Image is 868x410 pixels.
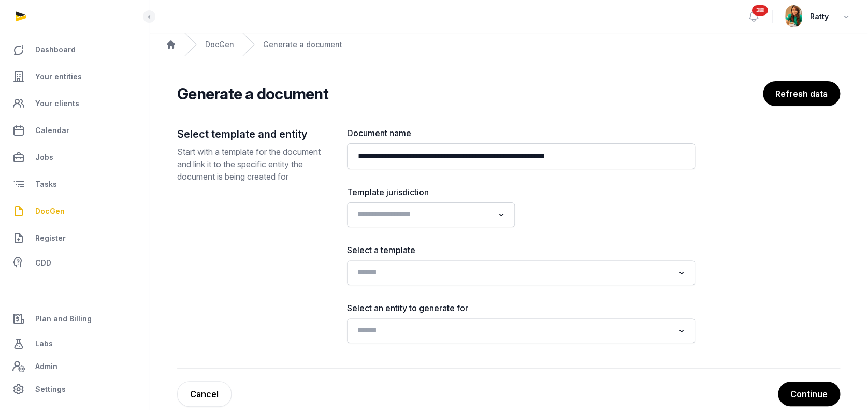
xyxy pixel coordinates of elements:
span: CDD [35,257,51,269]
span: 38 [752,5,768,16]
a: DocGen [8,199,140,224]
p: Start with a template for the document and link it to the specific entity the document is being c... [177,145,330,183]
a: Cancel [177,381,232,407]
a: Your entities [8,64,140,89]
div: Search for option [352,321,690,340]
a: DocGen [205,39,234,50]
nav: Breadcrumb [149,33,868,56]
span: Admin [35,360,57,373]
span: Your clients [35,97,79,110]
button: Continue [778,382,840,406]
a: Plan and Billing [8,306,140,331]
button: Refresh data [763,81,840,106]
div: Search for option [352,263,690,282]
span: Plan and Billing [35,313,92,325]
a: CDD [8,253,140,273]
label: Select an entity to generate for [347,302,695,314]
a: Admin [8,356,140,377]
span: Register [35,232,66,244]
a: Calendar [8,118,140,143]
label: Select a template [347,244,695,256]
span: DocGen [35,205,65,217]
span: Tasks [35,178,57,191]
span: Calendar [35,124,69,137]
input: Search for option [353,266,674,280]
a: Tasks [8,172,140,197]
span: Settings [35,383,66,396]
label: Document name [347,127,695,139]
a: Your clients [8,91,140,116]
a: Dashboard [8,37,140,62]
a: Register [8,226,140,251]
h2: Select template and entity [177,127,330,141]
div: Generate a document [263,39,342,50]
span: Dashboard [35,43,76,56]
a: Labs [8,331,140,356]
span: Jobs [35,151,53,164]
span: Ratty [810,10,829,23]
a: Jobs [8,145,140,170]
label: Template jurisdiction [347,186,515,198]
img: avatar [785,5,802,27]
div: Search for option [352,206,510,224]
h2: Generate a document [177,84,328,103]
span: Labs [35,338,53,350]
span: Your entities [35,70,82,83]
input: Search for option [353,208,494,222]
input: Search for option [353,324,674,338]
a: Settings [8,377,140,402]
